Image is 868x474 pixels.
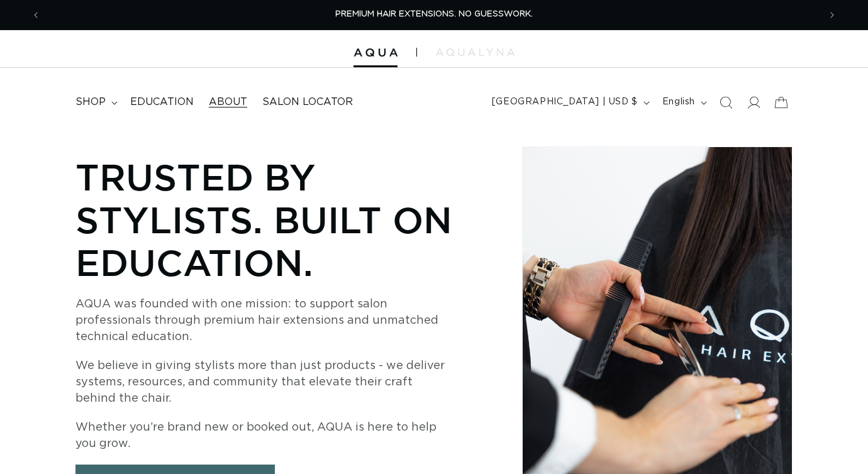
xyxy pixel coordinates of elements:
img: aqualyna.com [436,48,515,56]
span: [GEOGRAPHIC_DATA] | USD $ [492,96,638,109]
summary: shop [68,88,123,116]
button: Previous announcement [22,3,50,27]
p: Trusted by Stylists. Built on Education. [75,155,482,284]
span: Education [130,96,194,109]
p: We believe in giving stylists more than just products - we deliver systems, resources, and commun... [75,358,453,407]
summary: Search [712,89,740,116]
button: Next announcement [818,3,846,27]
p: AQUA was founded with one mission: to support salon professionals through premium hair extensions... [75,296,453,345]
a: About [201,88,255,116]
img: Aqua Hair Extensions [353,48,398,57]
p: Whether you’re brand new or booked out, AQUA is here to help you grow. [75,419,453,452]
a: Salon Locator [255,88,360,116]
span: PREMIUM HAIR EXTENSIONS. NO GUESSWORK. [335,10,533,18]
span: shop [75,96,106,109]
span: English [662,96,695,109]
span: About [209,96,247,109]
a: Education [123,88,201,116]
span: Salon Locator [262,96,353,109]
button: English [655,91,712,114]
button: [GEOGRAPHIC_DATA] | USD $ [484,91,655,114]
